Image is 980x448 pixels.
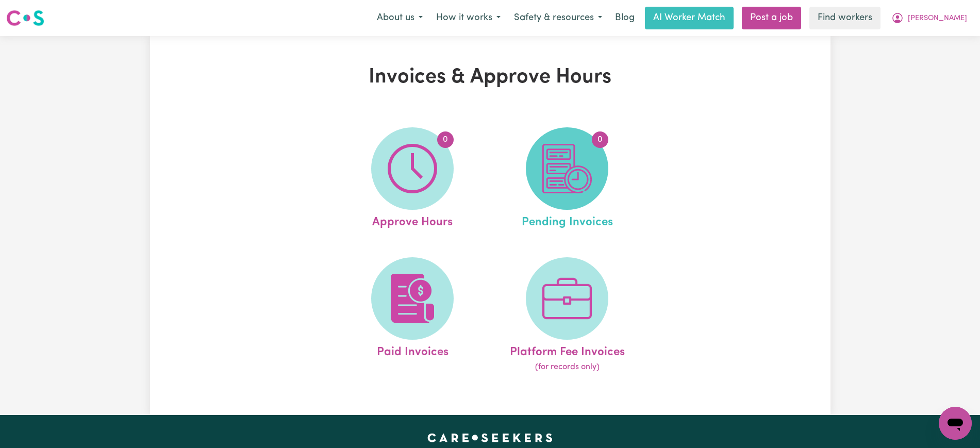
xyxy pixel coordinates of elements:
h1: Invoices & Approve Hours [270,65,711,90]
span: [PERSON_NAME] [908,13,967,24]
span: 0 [437,131,454,148]
a: Approve Hours [338,127,487,231]
a: Careseekers home page [427,434,553,442]
span: 0 [592,131,608,148]
span: Platform Fee Invoices [510,340,625,361]
iframe: Button to launch messaging window [939,407,972,440]
button: Safety & resources [507,7,609,29]
span: Pending Invoices [522,210,613,231]
img: Careseekers logo [6,9,44,27]
button: How it works [429,7,507,29]
a: Blog [609,7,641,29]
a: Paid Invoices [338,257,487,374]
a: AI Worker Match [645,7,734,29]
a: Post a job [742,7,801,29]
span: Paid Invoices [377,340,449,361]
a: Platform Fee Invoices(for records only) [493,257,641,374]
button: About us [370,7,429,29]
a: Pending Invoices [493,127,641,231]
a: Careseekers logo [6,6,44,30]
button: My Account [885,7,974,29]
span: Approve Hours [372,210,453,231]
span: (for records only) [535,361,600,373]
a: Find workers [809,7,881,29]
